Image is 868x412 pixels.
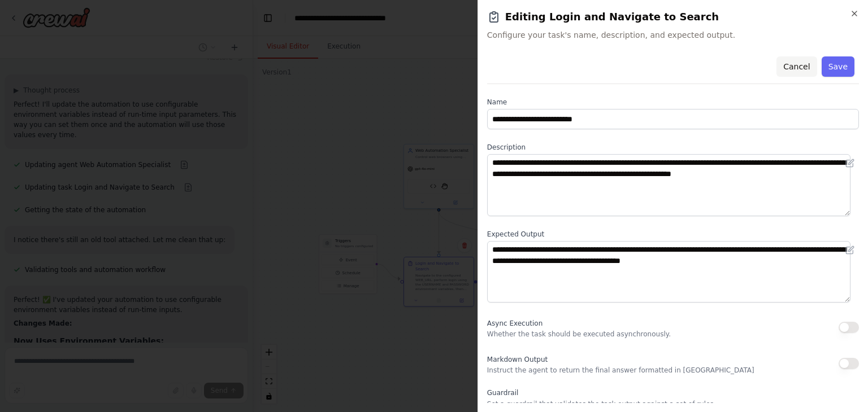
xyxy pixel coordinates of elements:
p: Whether the task should be executed asynchronously. [487,330,671,339]
h2: Editing Login and Navigate to Search [487,9,859,25]
label: Expected Output [487,230,859,239]
button: Cancel [776,56,817,77]
button: Save [822,56,854,77]
button: Open in editor [843,156,857,170]
button: Open in editor [843,243,857,257]
p: Instruct the agent to return the final answer formatted in [GEOGRAPHIC_DATA] [487,366,754,375]
label: Guardrail [487,388,859,397]
label: Description [487,143,859,152]
span: Markdown Output [487,356,548,363]
p: Set a guardrail that validates the task output against a set of rules. [487,400,859,409]
span: Async Execution [487,319,542,327]
span: Configure your task's name, description, and expected output. [487,29,859,41]
label: Name [487,98,859,107]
